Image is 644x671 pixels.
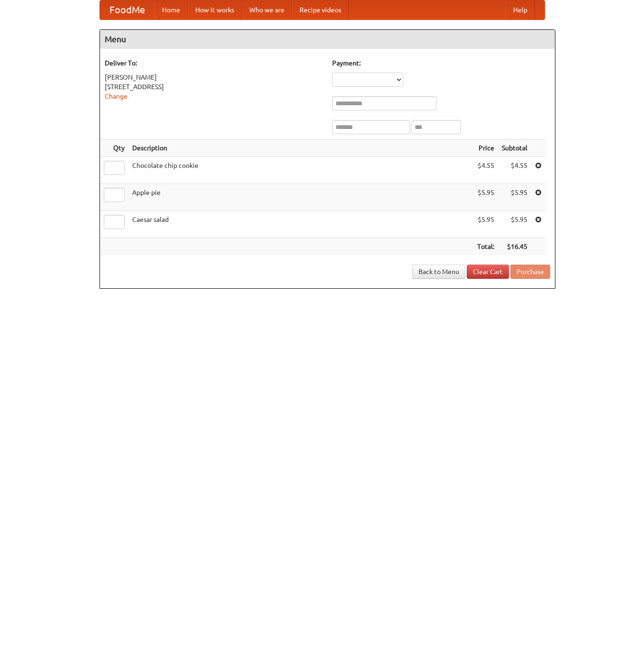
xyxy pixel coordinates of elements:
[128,184,473,211] td: Apple pie
[105,58,323,68] h5: Deliver To:
[498,139,531,157] th: Subtotal
[498,238,531,256] th: $16.45
[498,184,531,211] td: $5.95
[473,238,498,256] th: Total:
[332,58,550,68] h5: Payment:
[498,211,531,238] td: $5.95
[154,0,188,19] a: Home
[128,157,473,184] td: Chocolate chip cookie
[105,92,127,100] a: Change
[100,0,154,19] a: FoodMe
[128,139,473,157] th: Description
[467,265,509,279] a: Clear Cart
[105,73,323,82] div: [PERSON_NAME]
[242,0,292,19] a: Who we are
[128,211,473,238] td: Caesar salad
[506,0,535,19] a: Help
[473,139,498,157] th: Price
[100,139,128,157] th: Qty
[105,82,323,92] div: [STREET_ADDRESS]
[473,157,498,184] td: $4.55
[498,157,531,184] td: $4.55
[473,211,498,238] td: $5.95
[292,0,349,19] a: Recipe videos
[100,30,555,49] h4: Menu
[473,184,498,211] td: $5.95
[412,265,465,279] a: Back to Menu
[510,265,550,279] button: Purchase
[188,0,242,19] a: How it works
